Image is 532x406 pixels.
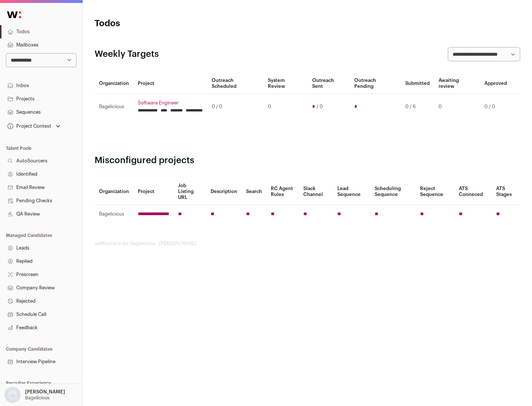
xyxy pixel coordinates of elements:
p: [PERSON_NAME] [25,389,65,395]
th: ATS Stages [492,178,520,205]
td: Bagelicious [95,205,133,223]
th: Outreach Sent [308,73,350,94]
th: Lead Sequence [333,178,370,205]
th: Job Listing URL [174,178,206,205]
td: 0 / 0 [207,94,263,120]
td: 0 [434,94,480,120]
h2: Misconfigured projects [95,155,520,166]
a: Software Engineer [138,100,203,106]
th: Slack Channel [299,178,333,205]
button: Open dropdown [6,121,62,131]
th: ATS Conneced [454,178,491,205]
th: Outreach Scheduled [207,73,263,94]
td: Bagelicious [95,94,133,120]
h2: Weekly Targets [95,48,159,60]
th: Reject Sequence [416,178,455,205]
footer: wellfound:ai for Bagelicious - [PERSON_NAME] [95,241,520,247]
th: Submitted [401,73,434,94]
h1: Todos [95,18,236,30]
th: Approved [480,73,511,94]
img: nopic.png [4,387,21,403]
td: 0 [263,94,307,120]
td: 0 / 0 [480,94,511,120]
th: System Review [263,73,307,94]
img: Wellfound [3,7,25,22]
th: Project [133,178,174,205]
button: Open dropdown [3,387,66,403]
th: Organization [95,178,133,205]
td: 0 / 6 [401,94,434,120]
th: Project [133,73,207,94]
div: Project Context [6,123,51,129]
th: Organization [95,73,133,94]
th: Description [206,178,242,205]
p: Bagelicious [25,395,50,401]
th: RC Agent Rules [266,178,299,205]
th: Scheduling Sequence [370,178,416,205]
th: Search [242,178,266,205]
th: Awaiting review [434,73,480,94]
th: Outreach Pending [350,73,400,94]
span: / 0 [317,104,323,110]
